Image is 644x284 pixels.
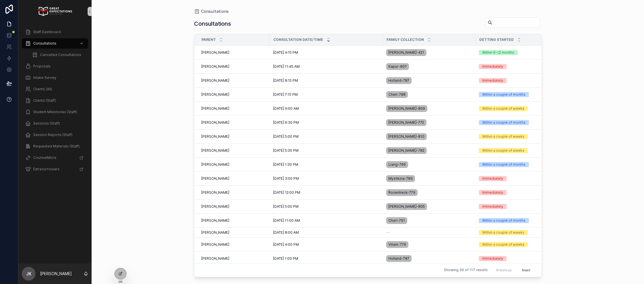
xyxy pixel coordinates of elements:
[444,268,488,273] span: Showing 30 of 117 results
[482,176,503,181] div: Immediately
[22,130,88,140] a: Session Reports (Staff)
[201,9,229,14] span: Consultations
[201,78,229,83] span: [PERSON_NAME]
[22,107,88,117] a: Student Milestones (Staff)
[273,92,379,97] a: [DATE] 7:15 PM
[479,37,514,42] span: Getting Started
[273,106,379,111] a: [DATE] 9:00 AM
[479,148,547,153] a: Within a couple of weeks
[22,164,88,174] a: Extracurriculars
[18,23,92,182] div: scrollable content
[202,37,216,42] span: Parent
[482,64,503,69] div: Immediately
[201,218,229,223] span: [PERSON_NAME]
[482,78,503,83] div: Immediately
[33,110,77,114] span: Student Milestones (Staff)
[201,134,266,139] a: [PERSON_NAME]
[201,134,229,139] span: [PERSON_NAME]
[201,92,229,97] span: [PERSON_NAME]
[273,64,379,69] a: [DATE] 11:45 AM
[388,190,415,195] span: Rosenheck-779
[482,92,526,97] div: Within a couple of months
[194,20,231,28] h1: Consultations
[386,37,424,42] span: Family collection
[273,256,298,261] span: [DATE] 1:00 PM
[386,254,472,263] a: Holland-787
[273,78,379,83] a: [DATE] 8:15 PM
[38,7,72,16] img: App logo
[22,27,88,37] a: Staff Dashboard
[273,204,299,209] span: [DATE] 5:00 PM
[201,204,229,209] span: [PERSON_NAME]
[386,230,472,235] a: --
[386,202,472,211] a: [PERSON_NAME]-805
[201,256,229,261] span: [PERSON_NAME]
[273,256,379,261] a: [DATE] 1:00 PM
[33,121,60,126] span: Sessions (Staff)
[201,148,229,153] span: [PERSON_NAME]
[273,134,299,139] span: [DATE] 5:00 PM
[22,73,88,83] a: Intake Survey
[22,153,88,163] a: CounselMore
[386,62,472,71] a: Kapur-807
[201,190,266,195] a: [PERSON_NAME]
[33,41,56,46] span: Consultations
[386,160,472,169] a: Liang-766
[479,242,547,247] a: Within a couple of weeks
[388,106,425,111] span: [PERSON_NAME]-809
[273,78,298,83] span: [DATE] 8:15 PM
[482,204,503,209] div: Immediately
[273,148,299,153] span: [DATE] 5:30 PM
[273,50,298,55] span: [DATE] 4:15 PM
[22,118,88,129] a: Sessions (Staff)
[201,230,266,235] a: [PERSON_NAME]
[388,64,407,69] span: Kapur-807
[33,144,80,149] span: Requested Materials (Staff)
[388,50,424,55] span: [PERSON_NAME]-421
[482,134,524,139] div: Within a couple of weeks
[33,75,56,80] span: Intake Survey
[479,92,547,97] a: Within a couple of months
[388,218,405,223] span: Chari-791
[33,30,61,34] span: Staff Dashboard
[482,218,526,223] div: Within a couple of months
[273,148,379,153] a: [DATE] 5:30 PM
[201,176,229,181] span: [PERSON_NAME]
[201,92,266,97] a: [PERSON_NAME]
[273,218,379,223] a: [DATE] 11:00 AM
[482,50,514,55] div: Within 6-12 months
[201,162,229,167] span: [PERSON_NAME]
[273,204,379,209] a: [DATE] 5:00 PM
[201,106,229,111] span: [PERSON_NAME]
[386,104,472,113] a: [PERSON_NAME]-809
[201,242,266,247] a: [PERSON_NAME]
[386,174,472,183] a: Myshkina-789
[386,76,472,85] a: Holland-787
[40,53,81,57] span: Cancelled Consultations
[388,256,409,261] span: Holland-787
[273,190,379,195] a: [DATE] 12:00 PM
[386,188,472,197] a: Rosenheck-779
[33,133,72,137] span: Session Reports (Staff)
[201,242,229,247] span: [PERSON_NAME]
[386,216,472,225] a: Chari-791
[479,176,547,181] a: Immediately
[482,230,524,235] div: Within a couple of weeks
[386,132,472,141] a: [PERSON_NAME]-810
[273,134,379,139] a: [DATE] 5:00 PM
[479,64,547,69] a: Immediately
[201,106,266,111] a: [PERSON_NAME]
[22,61,88,71] a: Proposals
[482,190,503,195] div: Immediately
[386,240,472,249] a: Viliani-776
[273,218,300,223] span: [DATE] 11:00 AM
[482,256,503,261] div: Immediately
[273,50,379,55] a: [DATE] 4:15 PM
[201,204,266,209] a: [PERSON_NAME]
[388,242,406,247] span: Viliani-776
[201,190,229,195] span: [PERSON_NAME]
[386,90,472,99] a: Chen-788
[33,98,56,103] span: Clients (Staff)
[273,176,299,181] span: [DATE] 3:00 PM
[201,256,266,261] a: [PERSON_NAME]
